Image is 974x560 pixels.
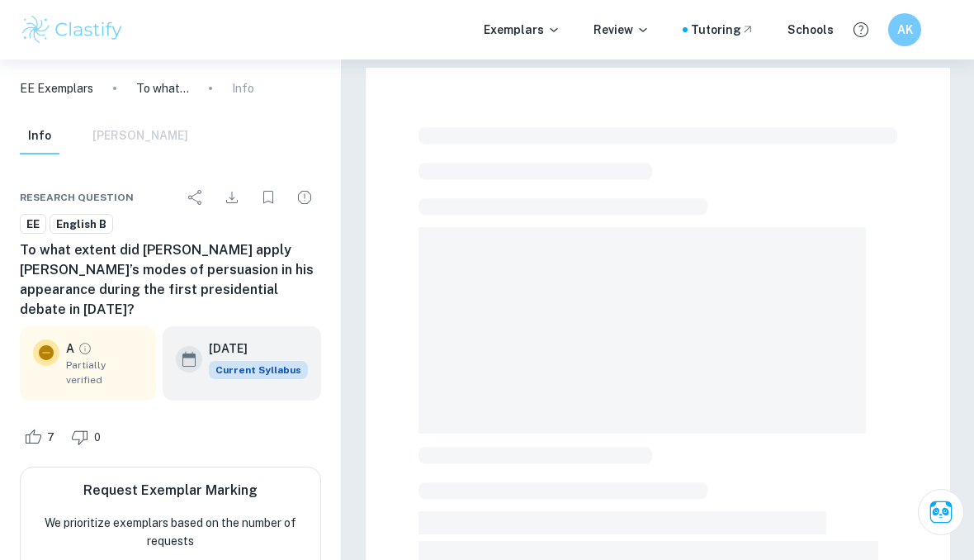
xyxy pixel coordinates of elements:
[484,21,560,39] p: Exemplars
[136,79,189,97] p: To what extent did [PERSON_NAME] apply [PERSON_NAME]’s modes of persuasion in his appearance duri...
[888,13,921,46] button: AK
[20,240,321,320] h6: To what extent did [PERSON_NAME] apply [PERSON_NAME]’s modes of persuasion in his appearance duri...
[83,481,258,501] h6: Request Exemplar Marking
[66,339,74,358] p: A
[215,181,248,214] div: Download
[209,361,308,379] span: Current Syllabus
[21,216,45,233] span: EE
[67,424,110,450] div: Dislike
[20,190,134,205] span: Research question
[20,118,59,154] button: Info
[288,181,321,214] div: Report issue
[20,214,46,235] a: EE
[691,21,754,39] a: Tutoring
[78,341,92,356] a: Grade partially verified
[85,429,110,446] span: 0
[209,339,295,358] h6: [DATE]
[50,216,112,233] span: English B
[34,514,307,550] p: We prioritize exemplars based on the number of requests
[38,429,64,446] span: 7
[179,181,212,214] div: Share
[918,489,964,535] button: Ask Clai
[20,424,64,450] div: Like
[593,21,650,39] p: Review
[252,181,285,214] div: Bookmark
[66,358,143,387] span: Partially verified
[209,361,308,379] div: This exemplar is based on the current syllabus. Feel free to refer to it for inspiration/ideas wh...
[20,79,93,97] a: EE Exemplars
[847,16,875,44] button: Help and Feedback
[20,13,125,46] img: Clastify logo
[787,21,834,39] a: Schools
[896,21,915,39] h6: AK
[50,214,113,235] a: English B
[232,79,254,97] p: Info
